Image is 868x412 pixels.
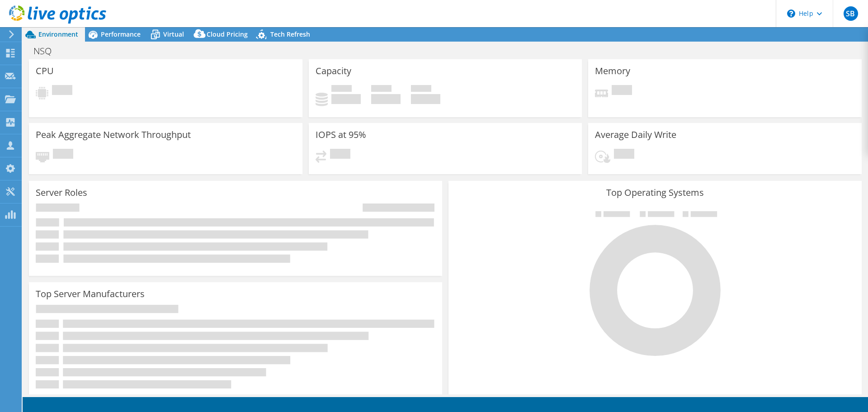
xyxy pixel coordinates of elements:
span: Pending [612,85,632,97]
span: Cloud Pricing [207,30,248,38]
span: Pending [52,85,72,97]
h3: Top Operating Systems [455,188,855,198]
span: Performance [101,30,141,38]
h3: Capacity [316,66,351,76]
span: SB [844,6,858,21]
span: Virtual [163,30,184,38]
span: Used [331,85,352,94]
span: Total [411,85,431,94]
svg: \n [787,9,795,18]
h3: Top Server Manufacturers [36,289,145,299]
h3: Server Roles [36,188,87,198]
h4: 0 GiB [331,94,361,104]
span: Pending [330,149,350,161]
h1: NSQ [29,46,66,56]
span: Pending [614,149,634,161]
span: Tech Refresh [270,30,310,38]
h3: Memory [595,66,630,76]
h4: 0 GiB [411,94,440,104]
h4: 0 GiB [371,94,401,104]
span: Pending [53,149,73,161]
span: Environment [38,30,78,38]
span: Free [371,85,392,94]
h3: CPU [36,66,54,76]
h3: Peak Aggregate Network Throughput [36,130,191,140]
h3: Average Daily Write [595,130,676,140]
h3: IOPS at 95% [316,130,366,140]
